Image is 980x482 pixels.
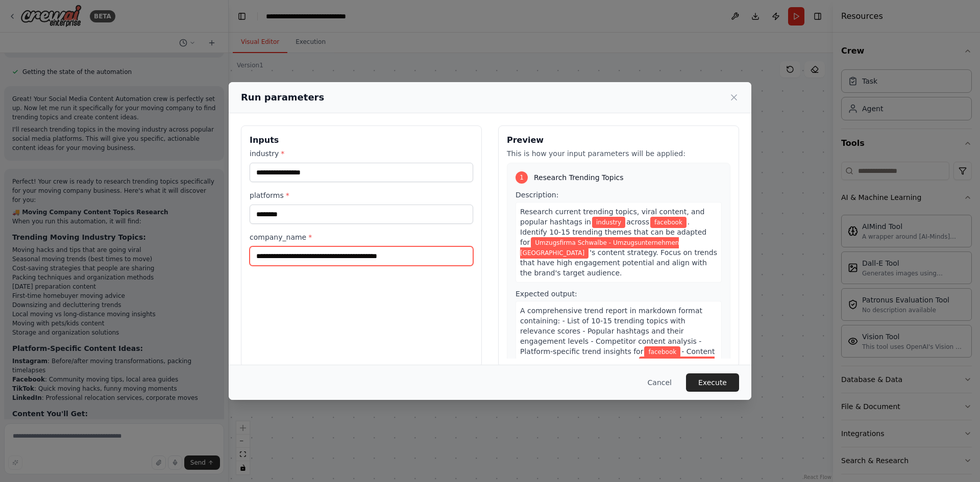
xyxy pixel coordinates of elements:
div: 1 [516,171,528,184]
p: This is how your input parameters will be applied: [507,148,730,159]
span: Variable: industry [592,217,625,228]
button: Execute [686,373,739,392]
span: Variable: company_name [520,237,679,259]
label: platforms [250,190,473,200]
h3: Inputs [250,134,473,146]
button: Cancel [640,373,680,392]
label: industry [250,148,473,159]
span: A comprehensive trend report in markdown format containing: - List of 10-15 trending topics with ... [520,307,702,356]
span: Expected output: [516,290,577,298]
span: Description: [516,191,558,199]
span: Variable: platforms [650,217,687,228]
span: 's content strategy. Focus on trends that have high engagement potential and align with the brand... [520,248,717,277]
h2: Run parameters [241,90,324,105]
span: across [626,218,649,226]
span: Research Trending Topics [534,172,624,183]
span: Research current trending topics, viral content, and popular hashtags in [520,208,704,226]
h3: Preview [507,134,730,146]
span: . Identify 10-15 trending themes that can be adapted for [520,218,706,246]
label: company_name [250,232,473,242]
span: Variable: platforms [644,346,680,358]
